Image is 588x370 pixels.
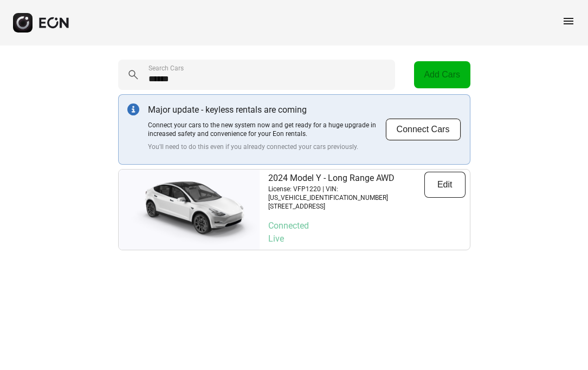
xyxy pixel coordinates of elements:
p: Connected [268,219,466,232]
p: License: VFP1220 | VIN: [US_VEHICLE_IDENTIFICATION_NUMBER] [268,185,424,202]
button: Edit [424,172,466,198]
label: Search Cars [148,64,184,73]
p: [STREET_ADDRESS] [268,202,424,211]
p: Live [268,232,466,245]
p: Connect your cars to the new system now and get ready for a huge upgrade in increased safety and ... [148,121,385,138]
button: Connect Cars [385,118,461,141]
img: car [119,174,260,245]
p: Major update - keyless rentals are coming [148,103,385,116]
p: 2024 Model Y - Long Range AWD [268,172,424,185]
img: info [127,103,139,115]
span: menu [562,15,575,28]
p: You'll need to do this even if you already connected your cars previously. [148,142,385,151]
